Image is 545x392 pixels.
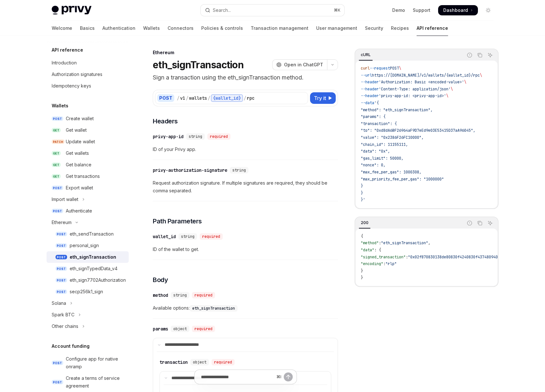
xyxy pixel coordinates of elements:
[379,93,446,98] span: 'privy-app-id: <privy-app-id>'
[361,87,379,92] span: --header
[56,278,67,283] span: POST
[361,107,433,113] span: "method": "eth_signTransaction",
[361,240,379,246] span: "method"
[465,51,474,59] button: Report incorrect code
[314,94,326,102] span: Try it
[153,217,202,226] span: Path Parameters
[464,79,466,85] span: \
[379,79,464,85] span: 'Authorization: Basic <encoded-value>'
[153,233,176,240] div: wallet_id
[361,135,424,140] span: "value": "0x2386F26FC10000",
[47,182,129,194] a: POSTExport wallet
[153,49,338,56] div: Ethereum
[47,113,129,124] a: POSTCreate wallet
[417,21,448,36] a: API reference
[47,240,129,251] a: POSTpersonal_sign
[47,69,129,80] a: Authorization signatures
[361,149,390,154] span: "data": "0x",
[157,94,174,102] div: POST
[47,274,129,286] a: POSTeth_sign7702Authorization
[153,179,338,195] span: Request authorization signature. If multiple signatures are required, they should be comma separa...
[361,234,363,239] span: {
[66,207,92,215] div: Authenticate
[372,73,480,78] span: https://[DOMAIN_NAME]/v1/wallets/{wallet_id}/rpc
[47,286,129,297] a: POSTsecp256k1_sign
[181,234,195,239] span: string
[70,230,114,238] div: eth_sendTransaction
[189,134,202,139] span: string
[47,251,129,263] a: POSTeth_signTransaction
[173,293,187,298] span: string
[476,51,484,59] button: Copy the contents from the code block
[361,190,363,196] span: }
[428,240,430,246] span: ,
[201,21,243,36] a: Policies & controls
[56,266,67,271] span: POST
[70,253,116,261] div: eth_signTransaction
[385,261,397,266] span: "rlp"
[186,95,188,101] div: /
[211,94,243,102] div: {wallet_id}
[153,133,184,140] div: privy-app-id
[56,255,67,260] span: POST
[391,21,409,36] a: Recipes
[143,21,160,36] a: Wallets
[47,372,129,392] a: POSTCreate a terms of service agreement
[52,128,61,133] span: GET
[251,21,308,36] a: Transaction management
[190,305,238,312] code: eth_signTransaction
[334,8,341,13] span: ⌘ K
[52,219,72,226] div: Ethereum
[244,95,246,101] div: /
[192,326,215,332] div: required
[168,21,194,36] a: Connectors
[153,304,338,312] span: Available options:
[52,116,63,121] span: POST
[153,73,338,82] p: Sign a transaction using the eth_signTransaction method.
[361,177,444,182] span: "max_priority_fee_per_gas": "1000000"
[47,297,129,309] button: Toggle Solana section
[200,233,223,240] div: required
[476,219,484,227] button: Copy the contents from the code block
[361,261,383,266] span: "encoding"
[361,73,372,78] span: --url
[390,66,399,71] span: POST
[247,95,255,101] div: rpc
[310,92,336,104] button: Try it
[201,370,274,384] input: Ask a question...
[232,168,246,173] span: string
[52,186,63,190] span: POST
[361,156,403,161] span: "gas_limit": 50000,
[52,6,91,15] img: light logo
[66,355,125,371] div: Configure app for native onramp
[361,170,421,175] span: "max_fee_per_gas": 1000308,
[413,7,430,13] a: Support
[56,289,67,294] span: POST
[56,243,67,248] span: POST
[80,21,95,36] a: Basics
[70,242,99,249] div: personal_sign
[47,228,129,240] a: POSTeth_sendTransaction
[374,247,381,253] span: : {
[284,372,293,381] button: Send message
[52,59,77,67] div: Introduction
[180,95,185,101] div: v1
[316,21,357,36] a: User management
[383,261,385,266] span: :
[361,79,379,85] span: --header
[47,124,129,136] a: GETGet wallet
[451,87,453,92] span: \
[47,171,129,182] a: GETGet transactions
[379,87,451,92] span: 'Content-Type: application/json'
[47,136,129,147] a: PATCHUpdate wallet
[52,322,78,330] div: Other chains
[70,288,103,296] div: secp256k1_sign
[153,246,338,253] span: ID of the wallet to get.
[201,4,344,16] button: Open search
[370,66,390,71] span: --request
[361,93,379,98] span: --header
[153,292,168,298] div: method
[361,197,365,202] span: }'
[153,167,227,173] div: privy-authorization-signature
[66,138,95,146] div: Update wallet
